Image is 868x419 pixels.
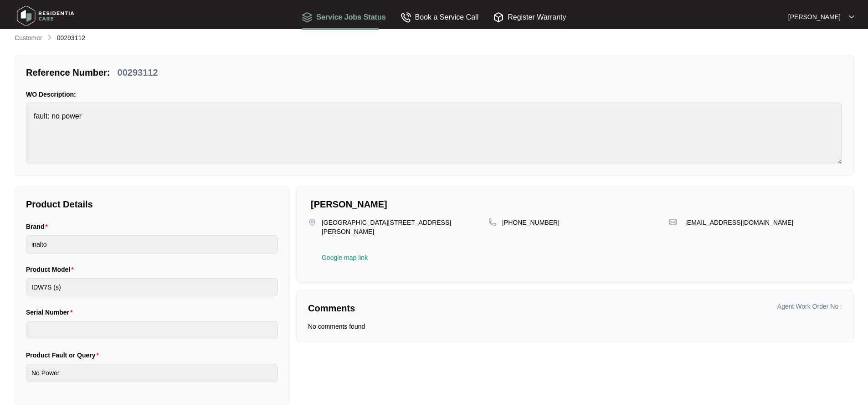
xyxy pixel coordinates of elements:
label: Product Fault or Query [26,351,103,360]
p: WO Description: [26,90,842,99]
p: 00293112 [118,66,158,79]
img: Book a Service Call icon [401,12,411,23]
div: Book a Service Call [401,11,479,23]
input: Product Model [26,278,278,296]
label: Brand [26,222,51,231]
img: dropdown arrow [849,15,854,19]
p: [PERSON_NAME] [311,198,842,211]
p: Customer [15,33,42,42]
p: [GEOGRAPHIC_DATA][STREET_ADDRESS][PERSON_NAME] [322,218,481,245]
label: Product Model [26,265,77,274]
div: Service Jobs Status [302,11,385,23]
img: Service Jobs Status icon [302,12,313,23]
img: map-pin [308,218,316,226]
p: No comments found [308,322,365,331]
input: Product Fault or Query [26,364,278,382]
img: map-pin [488,218,497,226]
p: [PHONE_NUMBER] [502,218,560,227]
p: [PERSON_NAME] [788,12,841,21]
img: map-pin [669,218,677,226]
img: Register Warranty icon [493,12,504,23]
p: Product Details [26,198,278,211]
input: Serial Number [26,321,278,339]
p: Reference Number: [26,66,110,79]
span: 00293112 [57,34,85,41]
input: Brand [26,235,278,253]
p: [EMAIL_ADDRESS][DOMAIN_NAME] [685,218,793,227]
img: chevron-right [46,34,53,41]
a: Customer [13,33,44,43]
img: residentia care logo [14,2,77,30]
label: Serial Number [26,308,76,317]
textarea: fault: no power [26,103,842,164]
a: Google map link [322,254,368,261]
div: Register Warranty [493,11,566,23]
p: Comments [308,302,569,315]
p: Agent Work Order No : [777,302,842,311]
